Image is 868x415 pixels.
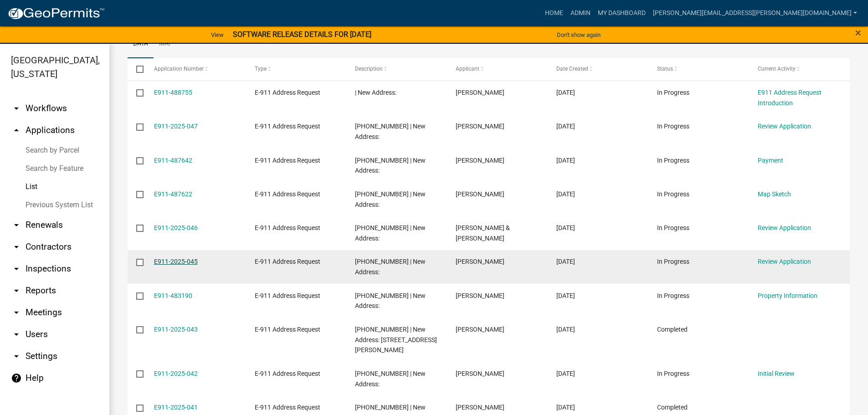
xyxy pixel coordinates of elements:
a: E911-2025-046 [154,224,198,231]
i: arrow_drop_down [11,285,22,296]
span: 09/08/2025 [556,404,575,411]
span: 45-064-4911 | New Address: [355,190,426,208]
datatable-header-cell: Application Number [145,58,246,80]
i: arrow_drop_up [11,125,22,136]
span: × [855,26,861,39]
span: E-911 Address Request [255,292,320,299]
span: E-911 Address Request [255,404,320,411]
datatable-header-cell: Select [128,58,145,80]
span: In Progress [657,89,689,96]
i: arrow_drop_down [11,307,22,318]
span: Ryan Lee [456,258,504,265]
a: Payment [758,157,783,164]
a: E911-2025-043 [154,326,198,333]
span: 10/03/2025 [556,190,575,198]
span: Theresa M Luomanen [456,123,504,130]
a: Map Sketch [758,190,791,198]
span: In Progress [657,258,689,265]
span: E-911 Address Request [255,326,320,333]
span: In Progress [657,224,689,231]
a: E911-488755 [154,89,192,96]
span: 09/24/2025 [556,292,575,299]
span: Sheila Butterfield [456,326,504,333]
span: Status [657,66,673,72]
span: wendy [456,157,504,164]
a: Review Application [758,123,811,130]
span: E-911 Address Request [255,157,320,164]
a: Initial Review [758,370,795,377]
a: Property Information [758,292,817,299]
span: In Progress [657,190,689,198]
span: E-911 Address Request [255,224,320,231]
datatable-header-cell: Date Created [548,58,648,80]
span: In Progress [657,123,689,130]
span: Type [255,66,267,72]
span: Wendy [456,190,504,198]
i: arrow_drop_down [11,241,22,252]
span: In Progress [657,157,689,164]
a: View [207,27,227,42]
span: Application Number [154,66,204,72]
span: E-911 Address Request [255,258,320,265]
span: 48-020-1580 | New Address: [355,370,426,388]
a: E911-2025-047 [154,123,198,130]
i: arrow_drop_down [11,263,22,274]
a: E911-2025-045 [154,258,198,265]
span: In Progress [657,292,689,299]
span: 10/03/2025 [556,123,575,130]
span: Jason Walsh [456,89,504,96]
span: 09/09/2025 [556,370,575,377]
span: E-911 Address Request [255,370,320,377]
datatable-header-cell: Status [648,58,749,80]
span: Date Created [556,66,588,72]
span: 88-028-4040 | New Address: [355,123,426,140]
span: 81-060-4493 | New Address: [355,258,426,276]
datatable-header-cell: Description [346,58,447,80]
a: E911-2025-041 [154,404,198,411]
span: Dave & Rita Franke [456,224,510,242]
a: E911 Address Request Introduction [758,89,822,107]
a: E911-483190 [154,292,192,299]
span: Current Activity [758,66,796,72]
span: 63-022-2200 | New Address: [355,292,426,310]
a: E911-2025-042 [154,370,198,377]
span: 09/16/2025 [556,326,575,333]
i: arrow_drop_down [11,329,22,340]
datatable-header-cell: Current Activity [749,58,850,80]
button: Close [855,27,861,38]
span: 10/06/2025 [556,89,575,96]
span: E-911 Address Request [255,89,320,96]
a: [PERSON_NAME][EMAIL_ADDRESS][PERSON_NAME][DOMAIN_NAME] [649,5,861,22]
a: Home [541,5,567,22]
a: E911-487622 [154,190,192,198]
span: Completed [657,326,688,333]
span: In Progress [657,370,689,377]
datatable-header-cell: Type [246,58,346,80]
span: Isaac Wolter [456,292,504,299]
span: 09/29/2025 [556,258,575,265]
a: Admin [567,5,594,22]
span: Brian Olson [456,370,504,377]
a: Review Application [758,258,811,265]
span: E-911 Address Request [255,190,320,198]
a: My Dashboard [594,5,649,22]
span: Applicant [456,66,479,72]
i: help [11,373,22,384]
button: Don't show again [553,27,604,42]
a: Review Application [758,224,811,231]
i: arrow_drop_down [11,351,22,362]
span: | New Address: [355,89,396,96]
i: arrow_drop_down [11,103,22,114]
strong: SOFTWARE RELEASE DETAILS FOR [DATE] [233,30,371,39]
span: 45-058-4760 | New Address: [355,224,426,242]
span: E-911 Address Request [255,123,320,130]
datatable-header-cell: Applicant [447,58,548,80]
span: 10/03/2025 [556,157,575,164]
a: E911-487642 [154,157,192,164]
span: Description [355,66,383,72]
span: Completed [657,404,688,411]
span: 57-010-1197 | New Address: 7079 Mattila Rd [355,326,437,354]
span: 09/29/2025 [556,224,575,231]
i: arrow_drop_down [11,220,22,231]
span: Isaac Wolter [456,404,504,411]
